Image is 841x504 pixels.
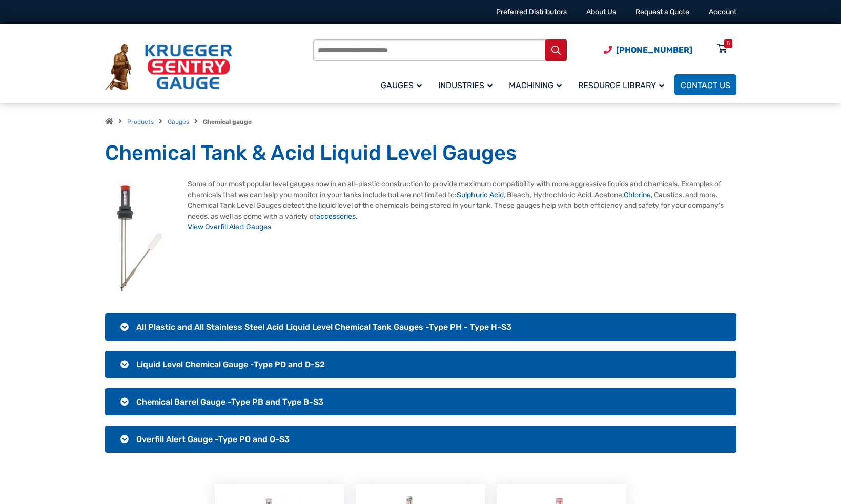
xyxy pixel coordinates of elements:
[635,8,689,16] a: Request a Quote
[624,191,651,199] a: Chlorine
[727,39,730,48] div: 0
[105,140,736,166] h1: Chemical Tank & Acid Liquid Level Gauges
[136,397,323,407] span: Chemical Barrel Gauge -Type PB and Type B-S3
[616,45,692,55] span: [PHONE_NUMBER]
[503,73,572,97] a: Machining
[105,44,232,91] img: Krueger Sentry Gauge
[681,80,730,90] span: Contact Us
[381,80,422,90] span: Gauges
[136,360,325,369] span: Liquid Level Chemical Gauge -Type PD and D-S2
[572,73,674,97] a: Resource Library
[586,8,616,16] a: About Us
[105,179,736,233] p: Some of our most popular level gauges now in an all-plastic construction to provide maximum compa...
[105,179,175,298] img: Hot Rolled Steel Grades
[496,8,567,16] a: Preferred Distributors
[674,74,736,95] a: Contact Us
[509,80,562,90] span: Machining
[136,434,290,444] span: Overfill Alert Gauge -Type PO and O-S3
[188,223,271,232] a: View Overfill Alert Gauges
[578,80,664,90] span: Resource Library
[136,322,511,332] span: All Plastic and All Stainless Steel Acid Liquid Level Chemical Tank Gauges -Type PH - Type H-S3
[432,73,503,97] a: Industries
[316,212,356,221] a: accessories
[168,118,189,125] a: Gauges
[438,80,493,90] span: Industries
[457,191,504,199] a: Sulphuric Acid
[604,44,692,56] a: Phone Number (920) 434-8860
[709,8,736,16] a: Account
[203,118,252,125] strong: Chemical gauge
[127,118,154,125] a: Products
[375,73,432,97] a: Gauges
